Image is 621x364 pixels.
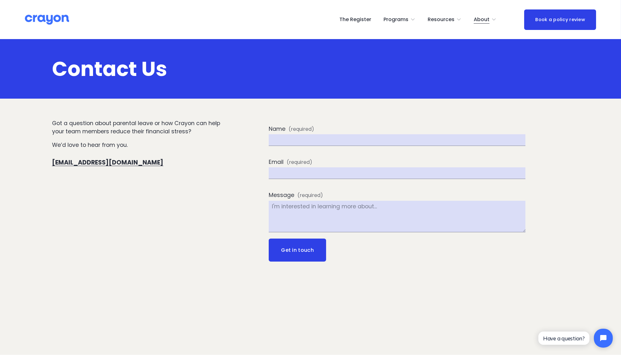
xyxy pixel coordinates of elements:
[287,159,312,166] span: (required)
[52,119,222,136] p: Got a question about parental leave or how Crayon can help your team members reduce their financi...
[428,14,461,25] a: folder dropdown
[269,239,326,262] button: Get in touch
[52,58,569,80] h1: Contact Us
[289,125,314,133] span: (required)
[269,191,294,199] span: Message
[474,15,489,24] span: About
[384,14,415,25] a: folder dropdown
[533,323,618,353] iframe: Tidio Chat
[52,158,163,167] a: [EMAIL_ADDRESS][DOMAIN_NAME]
[269,125,285,133] span: Name
[524,9,596,30] a: Book a policy review
[339,14,371,25] a: The Register
[428,15,454,24] span: Resources
[269,158,284,166] span: Email
[25,14,69,25] img: Crayon
[52,141,222,149] p: We’d love to hear from you.
[297,192,323,199] span: (required)
[474,14,496,25] a: folder dropdown
[384,15,408,24] span: Programs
